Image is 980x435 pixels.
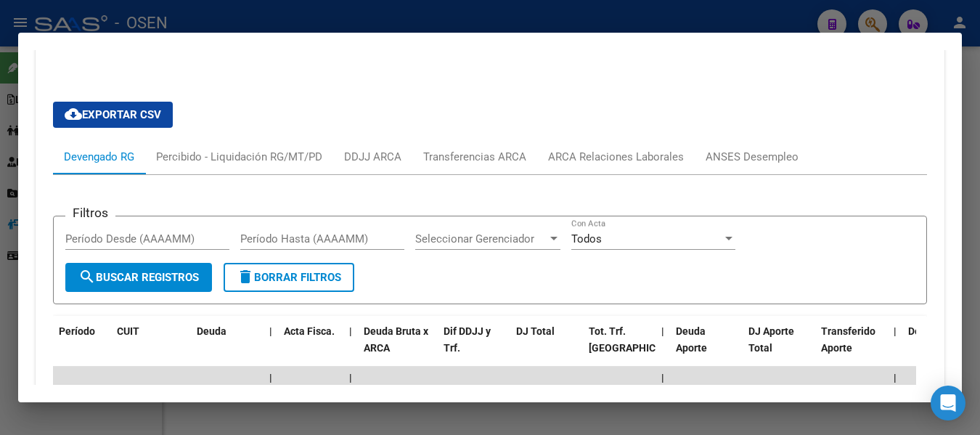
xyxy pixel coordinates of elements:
datatable-header-cell: Deuda Aporte [670,316,743,380]
span: | [269,325,272,337]
span: Deuda Aporte [676,325,707,354]
span: Transferido Aporte [821,325,875,354]
span: | [349,325,352,337]
span: | [661,325,664,337]
div: ARCA Relaciones Laborales [548,149,684,165]
span: Deuda Contr. [908,325,968,337]
button: Borrar Filtros [224,263,354,292]
datatable-header-cell: Acta Fisca. [278,316,343,380]
datatable-header-cell: | [343,316,358,380]
span: | [269,372,272,383]
span: Acta Fisca. [284,325,335,337]
span: Tot. Trf. [GEOGRAPHIC_DATA] [589,325,687,354]
span: DJ Aporte Total [748,325,794,354]
div: DDJJ ARCA [344,149,401,165]
span: Período [59,325,95,337]
span: | [349,372,352,383]
h3: Filtros [65,205,115,221]
datatable-header-cell: DJ Aporte Total [743,316,815,380]
span: Todos [571,232,602,245]
div: Open Intercom Messenger [931,386,965,420]
span: Buscar Registros [78,271,199,284]
span: | [661,372,664,383]
datatable-header-cell: | [264,316,278,380]
div: Percibido - Liquidación RG/MT/PD [156,149,322,165]
span: | [894,372,897,383]
span: Dif DDJJ y Trf. [444,325,491,354]
span: Aportes y Contribuciones del Afiliado: 20202893598 [75,36,347,50]
span: CUIT [117,325,139,337]
span: Borrar Filtros [237,271,341,284]
mat-icon: delete [237,268,254,285]
datatable-header-cell: | [888,316,902,380]
datatable-header-cell: Tot. Trf. Bruto [583,316,656,380]
div: ANSES Desempleo [706,149,799,165]
span: DJ Total [516,325,555,337]
datatable-header-cell: Período [53,316,111,380]
datatable-header-cell: CUIT [111,316,191,380]
span: Exportar CSV [65,108,161,121]
span: Deuda [197,325,226,337]
datatable-header-cell: | [656,316,670,380]
datatable-header-cell: Deuda Contr. [902,316,975,380]
datatable-header-cell: Deuda Bruta x ARCA [358,316,438,380]
datatable-header-cell: Transferido Aporte [815,316,888,380]
datatable-header-cell: Dif DDJJ y Trf. [438,316,510,380]
div: Devengado RG [64,149,134,165]
datatable-header-cell: Deuda [191,316,264,380]
div: Transferencias ARCA [423,149,526,165]
span: Seleccionar Gerenciador [415,232,547,245]
datatable-header-cell: DJ Total [510,316,583,380]
span: Deuda Bruta x ARCA [364,325,428,354]
span: | [894,325,897,337]
button: Buscar Registros [65,263,212,292]
mat-icon: search [78,268,96,285]
mat-icon: cloud_download [65,105,82,123]
button: Exportar CSV [53,102,173,128]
